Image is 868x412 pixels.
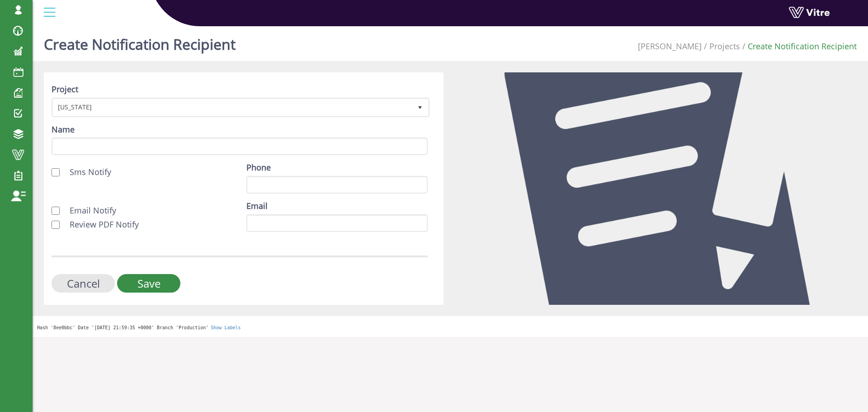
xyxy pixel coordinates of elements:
span: select [412,99,428,115]
input: Sms Notify [52,168,60,176]
a: Show Labels [211,325,241,330]
span: Hash '8ee0bbc' Date '[DATE] 21:59:35 +0000' Branch 'Production' [37,325,208,330]
input: Review PDF Notify [52,221,60,229]
label: Sms Notify [61,166,111,178]
li: Create Notification Recipient [740,41,857,52]
input: Save [117,274,180,293]
input: Cancel [52,274,115,293]
label: Phone [246,162,271,174]
input: Email Notify [52,207,60,215]
h1: Create Notification Recipient [44,23,236,61]
label: Review PDF Notify [61,219,139,231]
label: Name [52,124,75,136]
label: Email [246,200,268,212]
a: [PERSON_NAME] [638,41,702,52]
label: Project [52,84,78,95]
a: Projects [709,41,740,52]
span: [US_STATE] [53,99,412,115]
label: Email Notify [61,205,116,217]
